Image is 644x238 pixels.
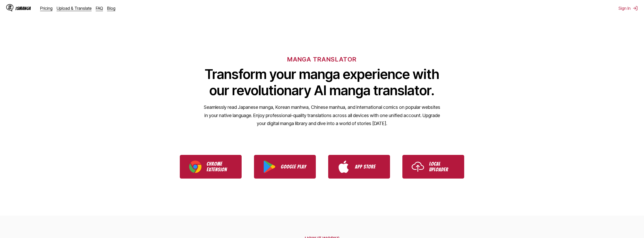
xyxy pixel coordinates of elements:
[633,6,638,11] img: Sign out
[429,161,455,172] p: Local Uploader
[204,66,440,99] h1: Transform your manga experience with our revolutionary AI manga translator.
[328,155,390,179] a: Download IsManga from App Store
[180,155,242,179] a: Download IsManga Chrome Extension
[189,161,201,173] img: Chrome logo
[618,6,638,11] button: Sign In
[40,6,53,11] a: Pricing
[281,164,307,170] p: Google Play
[337,161,350,173] img: App Store logo
[15,6,31,11] div: IsManga
[107,6,115,11] a: Blog
[287,56,357,63] h6: MANGA TRANSLATOR
[263,161,276,173] img: Google Play logo
[6,4,13,11] img: IsManga Logo
[355,164,381,170] p: App Store
[207,161,232,172] p: Chrome Extension
[402,155,464,179] a: Use IsManga Local Uploader
[96,6,103,11] a: FAQ
[204,103,440,128] p: Seamlessly read Japanese manga, Korean manhwa, Chinese manhua, and international comics on popula...
[254,155,316,179] a: Download IsManga from Google Play
[6,4,40,12] a: IsManga LogoIsManga
[57,6,92,11] a: Upload & Translate
[412,161,424,173] img: Upload icon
